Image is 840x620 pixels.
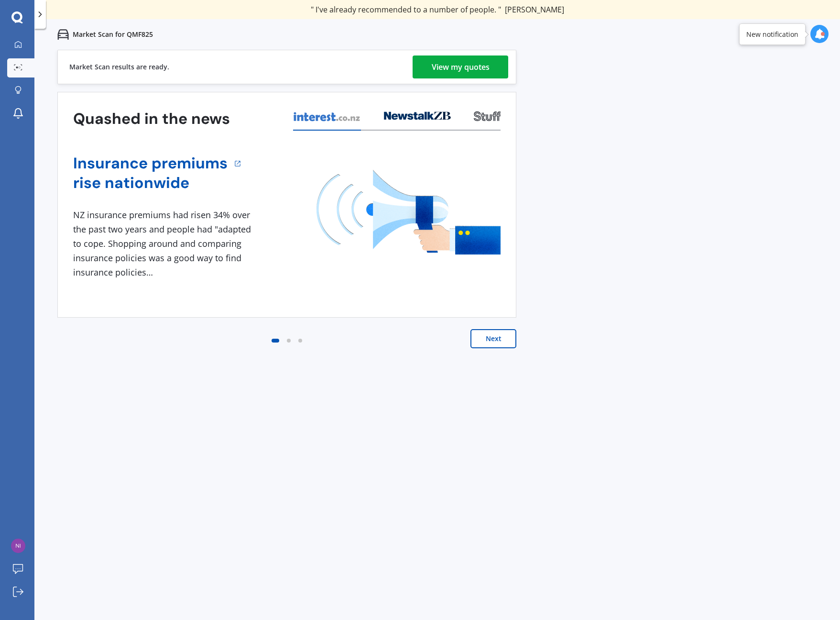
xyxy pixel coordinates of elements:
[413,55,508,78] a: View my quotes
[73,30,153,39] p: Market Scan for QMF825
[470,329,516,348] button: Next
[73,208,255,279] div: NZ insurance premiums had risen 34% over the past two years and people had "adapted to cope. Shop...
[73,154,228,173] a: Insurance premiums
[746,30,798,39] div: New notification
[316,170,501,255] img: media image
[73,173,228,193] a: rise nationwide
[11,539,25,553] img: e6b46f019abb1378160e0ceabb702d67
[432,55,490,78] div: View my quotes
[73,109,230,129] h3: Quashed in the news
[57,29,69,40] img: car.f15378c7a67c060ca3f3.svg
[69,50,169,84] div: Market Scan results are ready.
